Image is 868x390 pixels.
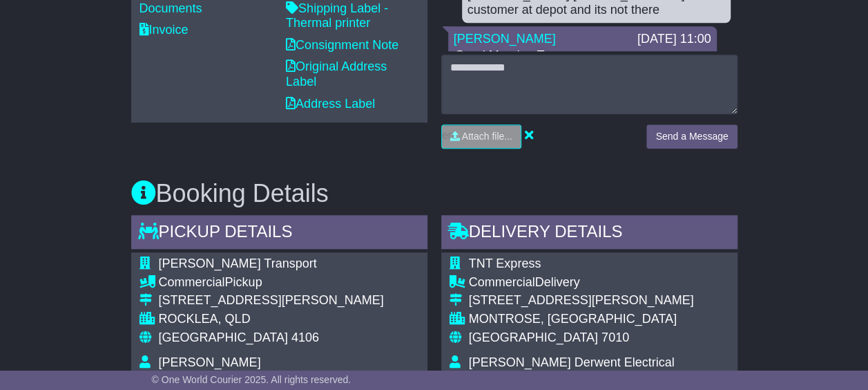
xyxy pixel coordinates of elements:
[159,355,261,369] span: [PERSON_NAME]
[152,374,351,385] span: © One World Courier 2025. All rights reserved.
[469,257,541,270] span: TNT Express
[637,32,711,47] div: [DATE] 11:00
[441,215,737,252] div: Delivery Details
[159,312,384,327] div: ROCKLEA, QLD
[454,32,556,46] a: [PERSON_NAME]
[159,257,317,270] span: [PERSON_NAME] Transport
[139,23,189,37] a: Invoice
[131,180,737,207] h3: Booking Details
[469,275,535,289] span: Commercial
[159,293,384,308] div: [STREET_ADDRESS][PERSON_NAME]
[469,331,598,344] span: [GEOGRAPHIC_DATA]
[291,331,319,344] span: 4106
[455,48,710,64] p: Good Morning Team
[286,59,387,89] a: Original Address Label
[469,355,675,369] span: [PERSON_NAME] Derwent Electrical
[601,331,629,344] span: 7010
[159,275,225,289] span: Commercial
[469,312,694,327] div: MONTROSE, [GEOGRAPHIC_DATA]
[469,293,694,308] div: [STREET_ADDRESS][PERSON_NAME]
[286,97,375,111] a: Address Label
[646,124,737,149] button: Send a Message
[159,331,288,344] span: [GEOGRAPHIC_DATA]
[469,275,694,290] div: Delivery
[131,215,427,252] div: Pickup Details
[286,38,398,52] a: Consignment Note
[286,1,388,30] a: Shipping Label - Thermal printer
[159,275,384,290] div: Pickup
